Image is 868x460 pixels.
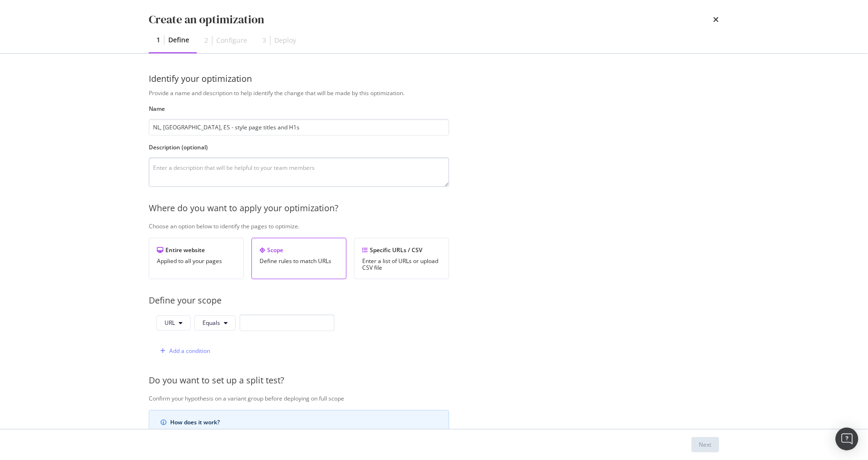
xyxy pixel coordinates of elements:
div: Do you want to set up a split test? [149,374,766,387]
input: Enter an optimization name to easily find it back [149,119,449,136]
button: Next [692,437,719,452]
div: 3 [262,36,266,45]
div: Define [168,35,189,45]
div: Configure [216,36,247,45]
div: How does it work? [170,418,437,427]
div: Confirm your hypothesis on a variant group before deploying on full scope [149,394,766,402]
div: Add a condition [169,347,210,355]
div: 1 [156,35,160,45]
div: Entire website [157,246,236,254]
span: URL [164,319,175,327]
div: times [714,11,719,28]
div: Define your scope [149,294,766,307]
div: Specific URLs / CSV [362,246,441,254]
span: Equals [203,319,220,327]
div: Create an optimization [149,11,264,28]
label: Name [149,105,449,113]
div: Identify your optimization [149,73,719,85]
div: Choose an option below to identify the pages to optimize. [149,222,766,230]
div: Define rules to match URLs [260,258,338,264]
div: 2 [204,36,208,45]
div: Open Intercom Messenger [836,428,858,450]
div: Next [699,440,712,449]
div: Deploy [274,36,296,45]
div: Scope [260,246,338,254]
div: Enter a list of URLs or upload CSV file [362,258,441,271]
button: URL [156,315,191,331]
div: Where do you want to apply your optimization? [149,202,766,215]
label: Description (optional) [149,143,449,151]
button: Equals [194,315,236,331]
button: Add a condition [156,343,210,359]
div: Applied to all your pages [157,258,236,264]
div: Provide a name and description to help identify the change that will be made by this optimization. [149,89,766,97]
